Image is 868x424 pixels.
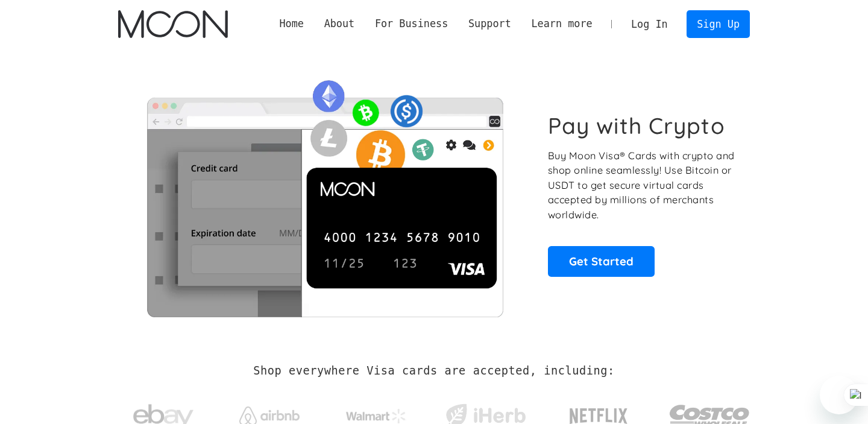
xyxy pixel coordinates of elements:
[621,11,678,37] a: Log In
[548,112,725,139] h1: Pay with Crypto
[820,376,858,414] iframe: Button to launch messaging window
[548,148,737,223] p: Buy Moon Visa® Cards with crypto and shop online seamlessly! Use Bitcoin or USDT to get secure vi...
[468,16,511,31] div: Support
[687,10,749,37] a: Sign Up
[253,364,614,378] h2: Shop everywhere Visa cards are accepted, including:
[458,16,521,31] div: Support
[375,16,448,31] div: For Business
[548,246,655,276] a: Get Started
[521,16,603,31] div: Learn more
[314,16,365,31] div: About
[118,10,227,38] img: Moon Logo
[269,16,314,31] a: Home
[324,16,355,31] div: About
[346,409,406,423] img: Walmart
[531,16,592,31] div: Learn more
[365,16,458,31] div: For Business
[118,10,227,38] a: home
[118,72,531,317] img: Moon Cards let you spend your crypto anywhere Visa is accepted.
